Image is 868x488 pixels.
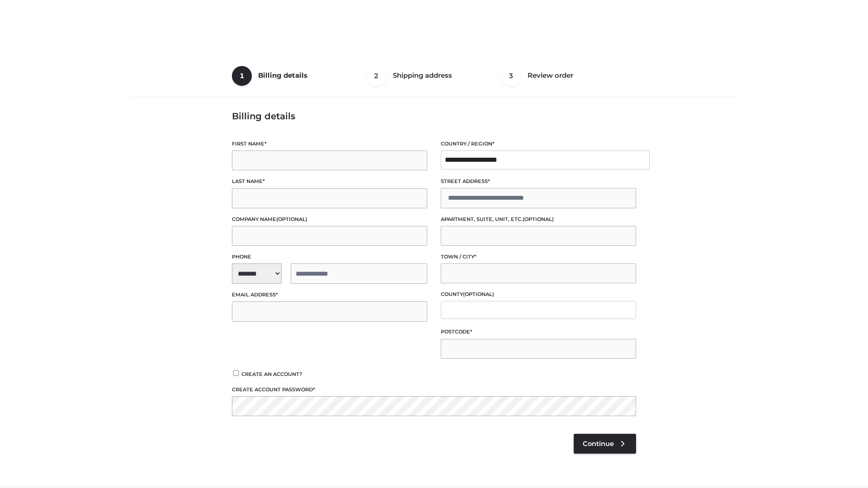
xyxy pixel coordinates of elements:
label: Email address [232,291,427,299]
label: County [441,290,636,299]
span: Shipping address [393,71,452,80]
label: Apartment, suite, unit, etc. [441,215,636,224]
span: Create an account? [241,371,302,377]
span: (optional) [463,291,494,297]
span: (optional) [523,216,554,222]
span: 3 [501,66,521,86]
label: Country / Region [441,140,636,148]
label: Phone [232,253,427,261]
span: Billing details [258,71,307,80]
label: Street address [441,177,636,186]
span: 2 [367,66,387,86]
span: 1 [232,66,252,86]
a: Continue [574,434,636,454]
label: First name [232,140,427,148]
h3: Billing details [232,111,636,122]
span: Continue [583,440,614,448]
label: Postcode [441,328,636,336]
span: Review order [528,71,573,80]
span: (optional) [276,216,307,222]
label: Company name [232,215,427,224]
label: Town / City [441,253,636,261]
label: Last name [232,177,427,186]
input: Create an account? [232,370,240,376]
label: Create account password [232,385,636,394]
